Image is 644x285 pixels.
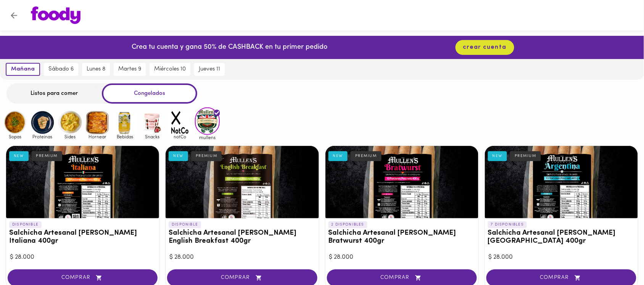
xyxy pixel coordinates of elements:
div: $ 28.000 [329,253,475,262]
span: mañana [11,66,35,73]
div: Salchicha Artesanal Mullens English Breakfast 400gr [166,146,319,218]
span: sábado 6 [48,66,74,73]
span: COMPRAR [496,275,627,281]
p: DISPONIBLE [9,221,42,228]
p: 2 DISPONIBLES [328,221,368,228]
div: PREMIUM [510,151,541,161]
div: NEW [488,151,507,161]
span: lunes 8 [87,66,105,73]
div: NEW [9,151,29,161]
button: jueves 11 [194,63,225,76]
img: Sides [58,110,82,135]
span: Proteinas [30,134,55,139]
div: Salchicha Artesanal Mullens Argentina 400gr [485,146,638,218]
span: Bebidas [113,134,137,139]
button: martes 9 [114,63,146,76]
div: PREMIUM [32,151,63,161]
span: notCo [167,134,192,139]
h3: Salchicha Artesanal [PERSON_NAME] [GEOGRAPHIC_DATA] 400gr [488,229,635,245]
div: PREMIUM [191,151,222,161]
div: PREMIUM [351,151,382,161]
button: Volver [5,6,23,25]
div: Salchicha Artesanal Mullens Italiana 400gr [6,146,159,218]
div: NEW [328,151,348,161]
span: martes 9 [118,66,141,73]
button: lunes 8 [82,63,110,76]
div: $ 28.000 [10,253,155,262]
span: COMPRAR [17,275,148,281]
img: notCo [167,110,192,135]
span: COMPRAR [177,275,308,281]
p: 7 DISPONIBLES [488,221,527,228]
p: Crea tu cuenta y gana 50% de CASHBACK en tu primer pedido [132,43,327,53]
img: Bebidas [113,110,137,135]
span: Snacks [140,134,165,139]
iframe: Messagebird Livechat Widget [600,241,636,277]
span: crear cuenta [463,44,507,51]
div: NEW [169,151,188,161]
img: Hornear [85,110,110,135]
div: $ 28.000 [489,253,634,262]
img: Sopas [3,110,27,135]
span: Sides [58,134,82,139]
button: sábado 6 [44,63,78,76]
h3: Salchicha Artesanal [PERSON_NAME] Bratwurst 400gr [328,229,475,245]
span: mullens [195,135,220,140]
span: COMPRAR [336,275,467,281]
p: DISPONIBLE [169,221,201,228]
button: miércoles 10 [150,63,190,76]
span: Hornear [85,134,110,139]
div: Salchicha Artesanal Mullens Bratwurst 400gr [325,146,478,218]
img: mullens [195,107,220,134]
h3: Salchicha Artesanal [PERSON_NAME] Italiana 400gr [9,229,156,245]
div: Congelados [102,83,197,104]
span: Sopas [3,134,27,139]
button: mañana [6,63,40,76]
span: jueves 11 [199,66,220,73]
h3: Salchicha Artesanal [PERSON_NAME] English Breakfast 400gr [169,229,316,245]
div: Listos para comer [6,83,102,104]
img: Proteinas [30,110,55,135]
img: logo.png [31,6,80,24]
img: Snacks [140,110,165,135]
span: miércoles 10 [154,66,186,73]
div: $ 28.000 [169,253,315,262]
button: crear cuenta [456,40,514,55]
